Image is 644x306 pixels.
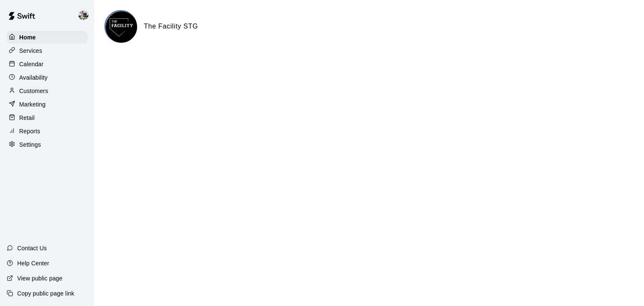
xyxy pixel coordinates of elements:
a: Availability [7,71,88,84]
img: Matt Hill [78,10,88,20]
p: Calendar [19,60,44,68]
a: Home [7,31,88,44]
a: Settings [7,138,88,151]
a: Customers [7,85,88,97]
div: Matt Hill [77,7,94,23]
a: Reports [7,125,88,137]
a: Marketing [7,98,88,111]
p: Services [19,47,42,55]
p: Availability [19,73,48,82]
a: Retail [7,112,88,124]
img: The Facility STG logo [106,11,137,43]
p: Copy public page link [17,289,74,298]
p: Contact Us [17,244,47,252]
a: Services [7,44,88,57]
p: Customers [19,87,48,95]
p: Marketing [19,100,46,109]
p: Reports [19,127,40,135]
p: Help Center [17,259,49,267]
p: View public page [17,274,62,283]
a: Calendar [7,58,88,70]
p: Settings [19,140,41,149]
p: Retail [19,114,35,122]
p: Home [19,33,36,41]
h6: The Facility STG [144,21,198,32]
